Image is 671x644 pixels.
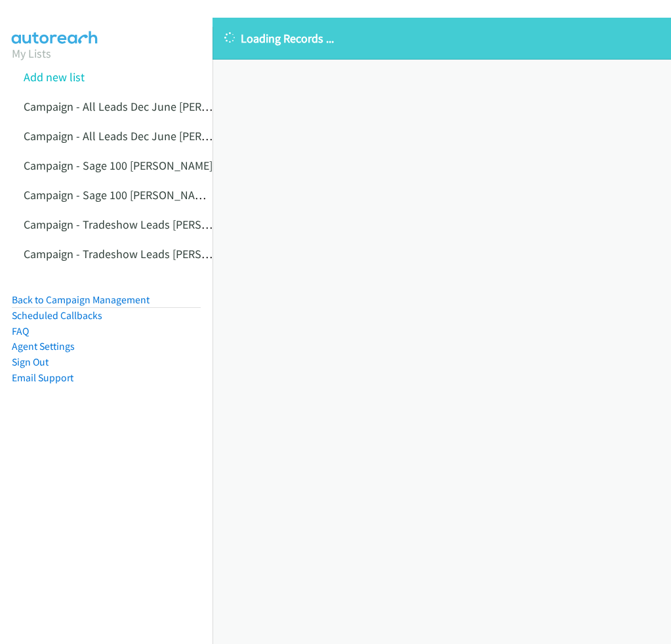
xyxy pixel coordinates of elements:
a: Campaign - Tradeshow Leads [PERSON_NAME] [24,217,255,232]
a: My Lists [12,46,51,61]
a: Campaign - Tradeshow Leads [PERSON_NAME] Cloned [24,246,293,261]
a: Email Support [12,371,73,384]
a: Add new list [24,69,85,85]
a: Campaign - All Leads Dec June [PERSON_NAME] [24,99,262,114]
a: FAQ [12,325,29,337]
p: Loading Records ... [224,29,659,47]
a: Campaign - Sage 100 [PERSON_NAME] Cloned [24,187,251,202]
a: Sign Out [12,356,49,368]
a: Campaign - All Leads Dec June [PERSON_NAME] Cloned [24,128,300,143]
a: Scheduled Callbacks [12,309,102,322]
a: Back to Campaign Management [12,294,150,306]
a: Campaign - Sage 100 [PERSON_NAME] [24,158,213,173]
a: Agent Settings [12,340,75,352]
